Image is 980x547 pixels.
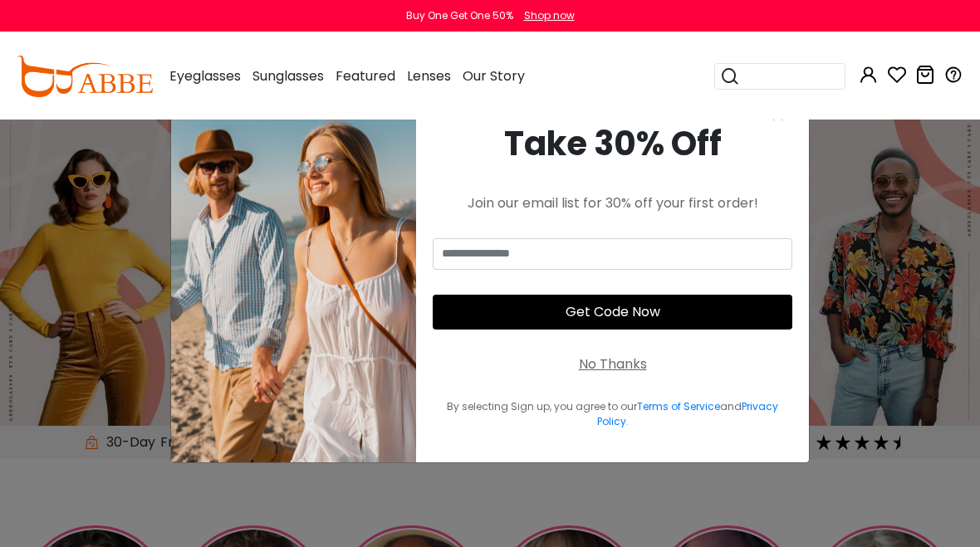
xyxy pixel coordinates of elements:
[169,66,241,85] span: Eyeglasses
[433,399,792,429] div: By selecting Sign up, you agree to our and .
[597,399,779,428] a: Privacy Policy
[406,8,513,23] div: Buy One Get One 50%
[579,354,647,374] div: No Thanks
[407,66,451,85] span: Lenses
[433,193,792,213] div: Join our email list for 30% off your first order!
[516,8,575,22] a: Shop now
[637,399,720,413] a: Terms of Service
[171,85,416,462] img: welcome
[433,119,792,168] div: Take 30% Off
[336,66,395,85] span: Featured
[252,66,324,85] span: Sunglasses
[768,99,787,129] button: Close
[463,66,525,85] span: Our Story
[524,8,575,23] div: Shop now
[433,295,792,330] button: Get Code Now
[17,56,153,97] img: abbeglasses.com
